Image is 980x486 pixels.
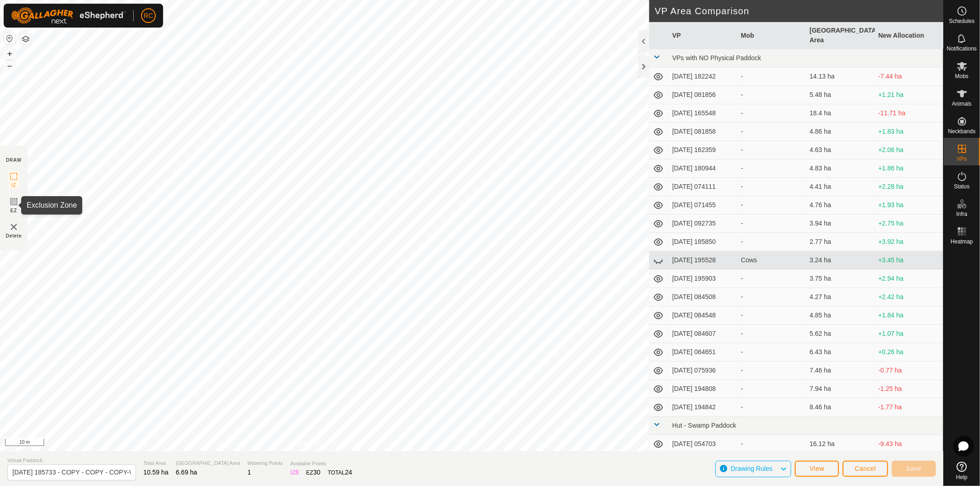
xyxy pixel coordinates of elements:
[741,292,802,302] div: -
[655,6,943,17] h2: VP Area Comparison
[806,196,874,215] td: 4.76 ha
[892,461,936,477] button: Save
[672,422,736,429] span: Hut - Swamp Paddock
[668,288,737,306] td: [DATE] 084508
[875,159,943,178] td: +1.86 ha
[806,178,874,196] td: 4.41 ha
[956,211,967,217] span: Infra
[4,60,15,71] button: –
[668,362,737,380] td: [DATE] 075936
[948,129,975,134] span: Neckbands
[176,459,240,467] span: [GEOGRAPHIC_DATA] Area
[741,127,802,136] div: -
[955,73,969,79] span: Mobs
[313,469,321,476] span: 30
[737,22,806,49] th: Mob
[6,232,22,239] span: Delete
[944,458,980,484] a: Help
[668,251,737,270] td: [DATE] 195528
[668,22,737,49] th: VP
[875,251,943,270] td: +3.45 ha
[875,123,943,141] td: +1.83 ha
[875,325,943,343] td: +1.07 ha
[875,380,943,398] td: -1.25 ha
[4,48,15,59] button: +
[741,237,802,247] div: -
[248,469,251,476] span: 1
[806,86,874,104] td: 5.48 ha
[143,459,169,467] span: Total Area
[875,104,943,123] td: -11.71 ha
[668,215,737,233] td: [DATE] 092735
[956,475,968,480] span: Help
[668,398,737,417] td: [DATE] 194842
[668,141,737,159] td: [DATE] 162359
[741,311,802,320] div: -
[855,465,876,472] span: Cancel
[11,182,17,189] span: IZ
[668,196,737,215] td: [DATE] 071455
[875,435,943,453] td: -9.43 ha
[8,221,19,232] img: VP
[806,288,874,306] td: 4.27 ha
[668,68,737,86] td: [DATE] 182242
[952,101,972,107] span: Animals
[806,68,874,86] td: 14.13 ha
[806,398,874,417] td: 8.46 ha
[906,465,922,472] span: Save
[875,233,943,251] td: +3.92 ha
[806,270,874,288] td: 3.75 ha
[875,306,943,325] td: +1.84 ha
[731,465,772,472] span: Drawing Rules
[11,207,17,214] span: EZ
[306,468,320,477] div: EZ
[328,468,352,477] div: TOTAL
[741,347,802,357] div: -
[668,306,737,325] td: [DATE] 084548
[806,306,874,325] td: 4.85 ha
[290,468,299,477] div: IZ
[875,22,943,49] th: New Allocation
[289,439,323,447] a: Privacy Policy
[668,178,737,196] td: [DATE] 074111
[741,255,802,265] div: Cows
[290,460,352,468] span: Available Points
[806,159,874,178] td: 4.83 ha
[741,90,802,100] div: -
[741,384,802,394] div: -
[875,288,943,306] td: +2.42 ha
[806,380,874,398] td: 7.94 ha
[843,461,888,477] button: Cancel
[806,325,874,343] td: 5.62 ha
[668,123,737,141] td: [DATE] 081858
[7,457,136,464] span: Virtual Paddock
[741,145,802,155] div: -
[875,215,943,233] td: +2.75 ha
[957,156,967,162] span: VPs
[668,270,737,288] td: [DATE] 195903
[741,439,802,449] div: -
[4,33,15,44] button: Reset Map
[6,157,22,164] div: DRAW
[741,366,802,375] div: -
[741,200,802,210] div: -
[668,343,737,362] td: [DATE] 084651
[806,104,874,123] td: 18.4 ha
[741,182,802,192] div: -
[668,435,737,453] td: [DATE] 054703
[806,215,874,233] td: 3.94 ha
[806,362,874,380] td: 7.46 ha
[741,402,802,412] div: -
[668,159,737,178] td: [DATE] 180944
[810,465,824,472] span: View
[143,469,169,476] span: 10.59 ha
[668,104,737,123] td: [DATE] 165548
[741,164,802,173] div: -
[806,343,874,362] td: 6.43 ha
[949,18,974,24] span: Schedules
[806,435,874,453] td: 16.12 ha
[334,439,361,447] a: Contact Us
[806,233,874,251] td: 2.77 ha
[144,11,153,21] span: RC
[875,270,943,288] td: +2.94 ha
